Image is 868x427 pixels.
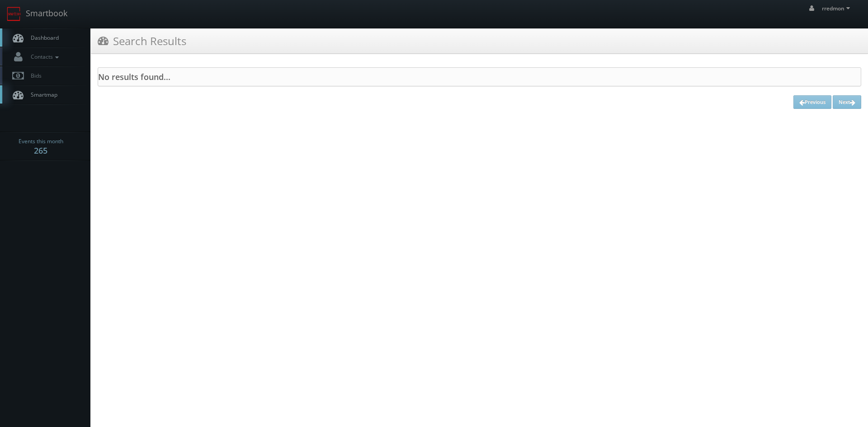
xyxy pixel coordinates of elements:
span: Smartmap [26,91,57,99]
img: smartbook-logo.png [7,7,21,21]
strong: 265 [34,145,47,156]
span: Events this month [19,137,63,146]
span: rredmon [822,5,853,12]
h3: Search Results [98,33,186,49]
h4: No results found... [98,72,861,81]
span: Bids [26,72,42,80]
span: Contacts [26,53,61,61]
span: Dashboard [26,34,59,42]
